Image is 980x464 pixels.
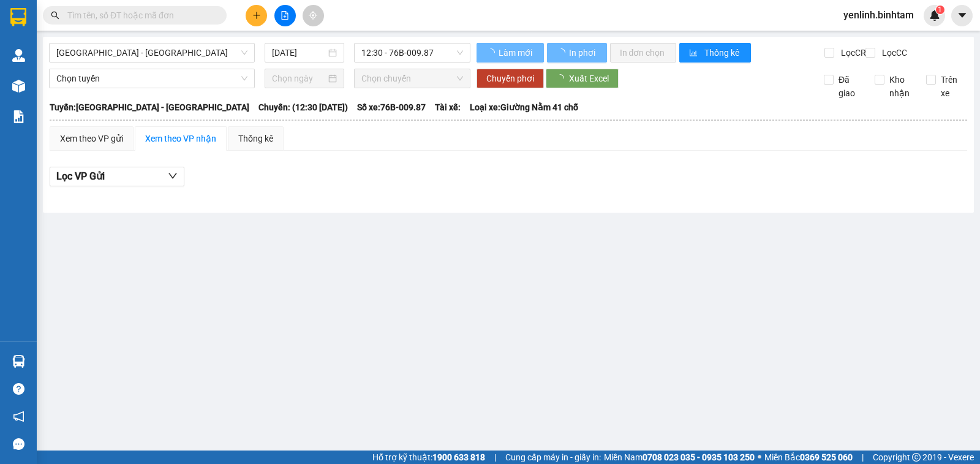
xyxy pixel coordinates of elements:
[56,69,247,88] span: Chọn tuyến
[258,101,348,114] span: Chuyến: (12:30 [DATE])
[470,101,578,114] span: Loại xe: Giường Nằm 41 chỗ
[372,451,485,464] span: Hỗ trợ kỹ thuật:
[238,132,273,145] div: Thống kê
[246,5,267,26] button: plus
[13,411,24,422] span: notification
[557,48,567,57] span: loading
[56,44,247,62] span: Hà Nội - Quảng Ngãi
[938,6,942,14] span: 1
[252,11,261,20] span: plus
[477,69,544,88] button: Chuyển phơi
[610,43,677,63] button: In đơn chọn
[547,43,607,63] button: In phơi
[569,46,597,59] span: In phơi
[764,451,853,464] span: Miền Bắc
[309,11,317,20] span: aim
[303,5,324,26] button: aim
[272,46,326,59] input: 13/09/2025
[50,167,184,186] button: Lọc VP Gửi
[486,48,497,57] span: loading
[272,72,326,85] input: Chọn ngày
[435,101,461,114] span: Tài xế:
[12,110,25,123] img: solution-icon
[758,455,761,460] span: ⚪️
[957,10,968,21] span: caret-down
[12,355,25,368] img: warehouse-icon
[12,49,25,62] img: warehouse-icon
[936,6,944,14] sup: 1
[689,48,699,58] span: bar-chart
[274,5,296,26] button: file-add
[432,452,485,462] strong: 1900 633 818
[936,73,968,100] span: Trên xe
[12,80,25,93] img: warehouse-icon
[60,132,123,145] div: Xem theo VP gửi
[604,451,755,464] span: Miền Nam
[67,9,212,22] input: Tìm tên, số ĐT hoặc mã đơn
[546,69,619,88] button: Xuất Excel
[679,43,751,63] button: bar-chartThống kê
[951,5,973,26] button: caret-down
[643,452,755,462] strong: 0708 023 035 - 0935 103 250
[145,132,216,145] div: Xem theo VP nhận
[494,451,496,464] span: |
[51,11,59,20] span: search
[505,451,601,464] span: Cung cấp máy in - giấy in:
[361,69,462,88] span: Chọn chuyến
[50,102,249,112] b: Tuyến: [GEOGRAPHIC_DATA] - [GEOGRAPHIC_DATA]
[357,101,426,114] span: Số xe: 76B-009.87
[361,44,462,62] span: 12:30 - 76B-009.87
[281,11,289,20] span: file-add
[499,46,534,59] span: Làm mới
[10,8,26,26] img: logo-vxr
[836,46,868,59] span: Lọc CR
[13,438,24,450] span: message
[912,453,921,462] span: copyright
[477,43,544,63] button: Làm mới
[56,169,105,184] span: Lọc VP Gửi
[929,10,940,21] img: icon-new-feature
[800,452,853,462] strong: 0369 525 060
[834,7,924,23] span: yenlinh.binhtam
[168,171,178,181] span: down
[884,73,916,100] span: Kho nhận
[877,46,909,59] span: Lọc CC
[704,46,741,59] span: Thống kê
[862,451,864,464] span: |
[13,383,24,395] span: question-circle
[834,73,865,100] span: Đã giao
